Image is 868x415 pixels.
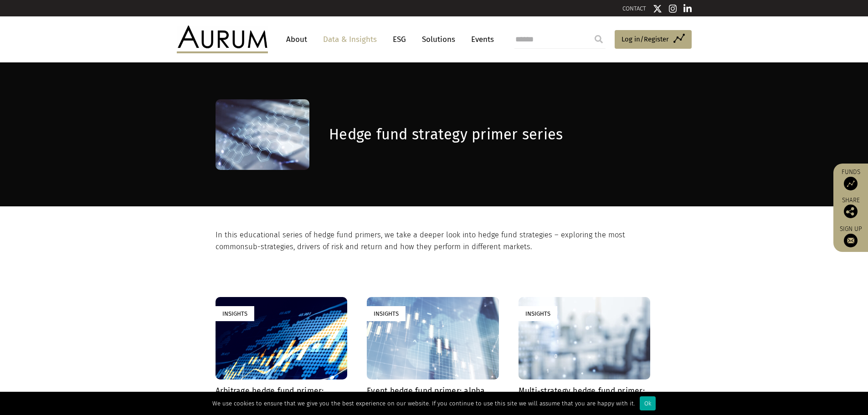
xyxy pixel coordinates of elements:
a: Events [467,31,494,48]
img: Twitter icon [653,4,662,13]
div: Insights [216,306,254,321]
p: In this educational series of hedge fund primers, we take a deeper look into hedge fund strategie... [216,229,651,253]
a: Solutions [417,31,460,48]
a: Data & Insights [318,31,381,48]
div: Share [838,197,863,218]
img: Aurum [177,26,268,53]
a: Log in/Register [615,30,692,49]
a: ESG [388,31,411,48]
input: Submit [590,30,608,48]
div: Insights [519,306,557,321]
h4: Arbitrage hedge fund primer: venturing into volatility [216,386,347,405]
img: Sign up to our newsletter [844,234,858,247]
img: Share this post [844,205,858,218]
h4: Event hedge fund primer: alpha from corporate catalysts [367,386,498,405]
h1: Hedge fund strategy primer series [329,126,650,143]
div: Insights [367,306,406,321]
span: sub-strategies [245,242,293,251]
a: About [282,31,312,48]
span: Log in/Register [621,34,669,45]
a: CONTACT [622,5,646,12]
img: Access Funds [844,177,858,190]
h4: Multi-strategy hedge fund primer: deep dive into diversification [519,386,650,405]
a: Funds [838,168,863,190]
div: Ok [640,396,656,410]
img: Instagram icon [669,4,677,13]
img: Linkedin icon [683,4,692,13]
a: Sign up [838,225,863,247]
